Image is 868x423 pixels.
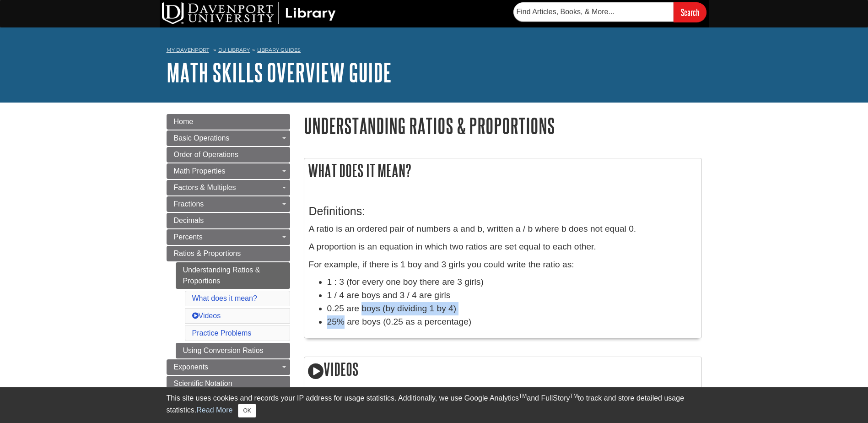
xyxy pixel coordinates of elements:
a: Scientific Notation [167,376,290,391]
li: 1 / 4 are boys and 3 / 4 are girls [327,289,697,302]
a: Math Properties [167,163,290,179]
a: Library Guides [257,47,301,53]
span: Basic Operations [174,134,230,142]
a: What does it mean? [192,294,257,302]
span: Order of Operations [174,151,238,158]
h2: Videos [304,357,701,383]
h1: Understanding Ratios & Proportions [304,114,702,137]
a: Exponents [167,359,290,375]
h2: What does it mean? [304,158,701,183]
a: Practice Problems [192,329,252,337]
span: Factors & Multiples [174,184,236,191]
form: Searches DU Library's articles, books, and more [513,2,706,22]
a: Decimals [167,213,290,228]
span: Exponents [174,363,209,371]
img: DU Library [162,2,336,24]
span: Ratios & Proportions [174,249,241,257]
span: Scientific Notation [174,380,232,387]
a: Math Skills Overview Guide [167,58,392,87]
a: Home [167,114,290,130]
a: Order of Operations [167,147,290,163]
span: Math Properties [174,167,226,175]
input: Find Articles, Books, & More... [513,2,674,22]
a: Factors & Multiples [167,180,290,195]
li: 1 : 3 (for every one boy there are 3 girls) [327,276,697,289]
a: Ratios & Proportions [167,246,290,261]
a: My Davenport [167,46,209,54]
a: Understanding Ratios & Proportions [176,262,290,289]
p: A proportion is an equation in which two ratios are set equal to each other. [309,240,697,254]
h3: Definitions: [309,205,697,218]
a: Fractions [167,196,290,212]
a: Videos [192,312,221,320]
div: This site uses cookies and records your IP address for usage statistics. Additionally, we use Goo... [167,393,702,418]
p: A ratio is an ordered pair of numbers a and b, written a / b where b does not equal 0. [309,222,697,236]
span: Home [174,118,194,125]
span: Percents [174,233,203,241]
a: Percents [167,229,290,245]
sup: TM [519,393,527,399]
span: Decimals [174,217,204,224]
a: Read More [196,406,232,414]
nav: breadcrumb [167,44,702,59]
a: Using Conversion Ratios [176,343,290,358]
p: For example, if there is 1 boy and 3 girls you could write the ratio as: [309,258,697,271]
sup: TM [570,393,578,399]
input: Search [674,2,706,22]
span: Fractions [174,200,204,208]
a: DU Library [218,47,250,53]
li: 25% are boys (0.25 as a percentage) [327,315,697,329]
li: 0.25 are boys (by dividing 1 by 4) [327,302,697,315]
a: Basic Operations [167,130,290,146]
button: Close [238,404,256,418]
